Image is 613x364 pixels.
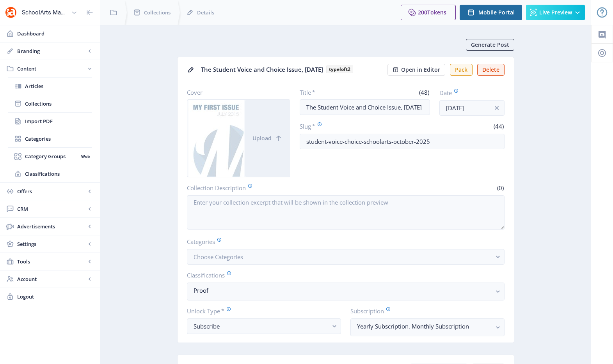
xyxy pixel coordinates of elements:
[418,88,430,96] span: (48)
[197,9,214,16] span: Details
[187,283,505,300] button: Proof
[401,5,456,20] button: 200Tokens
[427,9,446,16] span: Tokens
[194,322,328,331] div: Subscribe
[17,47,86,55] span: Branding
[187,271,498,279] label: Classifications
[187,237,498,246] label: Categories
[17,293,94,300] span: Logout
[300,99,430,115] input: Type Collection Title ...
[187,318,341,334] button: Subscribe
[387,64,445,76] button: Open in Editor
[466,39,514,51] button: Generate Post
[25,152,78,160] span: Category Groups
[17,205,86,213] span: CRM
[25,100,92,108] span: Collections
[439,100,505,116] input: Publishing Date
[471,42,509,48] span: Generate Post
[450,64,473,76] button: Pack
[8,113,92,130] a: Import PDF
[326,65,353,73] b: typeloft2
[78,152,92,160] nb-badge: Web
[477,64,505,76] button: Delete
[357,322,492,331] nb-select-label: Yearly Subscription, Monthly Subscription
[526,5,585,20] button: Live Preview
[17,240,86,248] span: Settings
[22,4,68,21] div: SchoolArts Magazine
[450,344,508,360] button: Discard Changes
[17,65,86,72] span: Content
[8,95,92,112] a: Collections
[350,307,498,315] label: Subscription
[300,88,362,96] label: Title
[25,117,92,125] span: Import PDF
[401,67,440,73] span: Open in Editor
[25,170,92,178] span: Classifications
[187,88,284,96] label: Cover
[201,64,383,76] div: The Student Voice and Choice Issue, [DATE]
[492,122,505,130] span: (44)
[245,100,290,177] button: Upload
[8,148,92,165] a: Category GroupsWeb
[17,30,94,37] span: Dashboard
[515,344,566,360] button: Save Changes
[17,223,86,230] span: Advertisements
[25,82,92,90] span: Articles
[144,9,171,16] span: Collections
[493,104,501,112] nb-icon: info
[350,318,505,336] button: Yearly Subscription, Monthly Subscription
[489,100,505,116] button: info
[478,9,515,16] span: Mobile Portal
[300,134,505,149] input: this-is-how-a-slug-looks-like
[300,122,399,131] label: Slug
[539,9,572,16] span: Live Preview
[8,78,92,95] a: Articles
[25,135,92,143] span: Categories
[17,187,86,195] span: Offers
[194,253,243,261] span: Choose Categories
[460,5,522,20] button: Mobile Portal
[187,249,505,265] button: Choose Categories
[194,286,492,295] nb-select-label: Proof
[496,184,505,192] span: (0)
[439,88,498,97] label: Date
[8,165,92,182] a: Classifications
[17,258,86,265] span: Tools
[252,135,272,141] span: Upload
[187,184,343,192] label: Collection Description
[17,275,86,283] span: Account
[5,6,17,19] img: properties.app_icon.png
[8,130,92,147] a: Categories
[187,307,335,315] label: Unlock Type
